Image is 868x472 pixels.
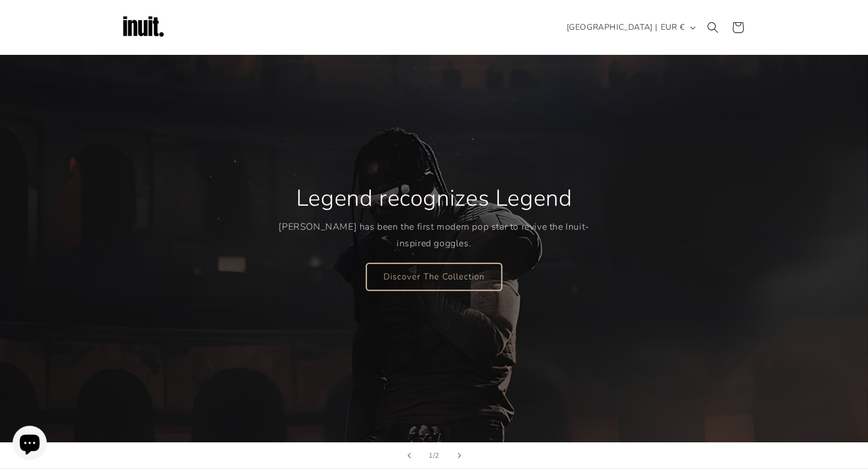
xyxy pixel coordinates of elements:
h2: Legend recognizes Legend [296,183,572,213]
img: Inuit Logo [120,5,166,50]
span: 2 [435,450,439,461]
summary: Search [700,15,725,40]
span: 1 [429,450,433,461]
button: Previous slide [397,443,422,468]
span: / [433,450,435,461]
a: Discover The Collection [366,263,502,290]
button: Next slide [447,443,472,468]
inbox-online-store-chat: Shopify online store chat [9,426,50,463]
span: [GEOGRAPHIC_DATA] | EUR € [567,21,685,33]
button: [GEOGRAPHIC_DATA] | EUR € [560,17,700,38]
p: [PERSON_NAME] has been the first modern pop star to revive the Inuit-inspired goggles. [278,219,590,252]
